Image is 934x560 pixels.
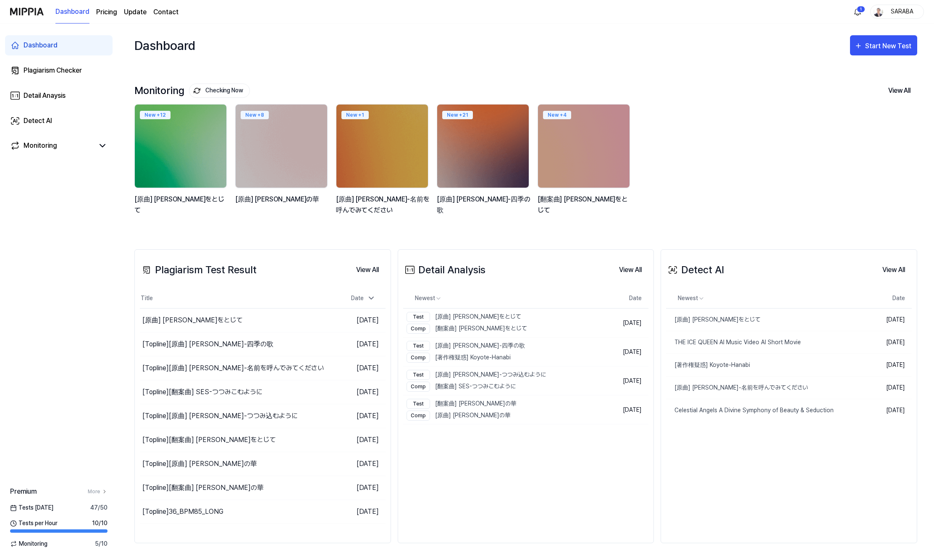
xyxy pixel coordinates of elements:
[407,353,430,363] div: Comp
[10,539,47,548] span: Monitoring
[407,399,430,409] div: Test
[142,315,243,325] div: [原曲] [PERSON_NAME]をとじて
[442,111,473,119] div: New + 21
[135,105,226,188] img: backgroundIamge
[235,194,329,215] div: [原曲] [PERSON_NAME]の華
[88,488,108,495] a: More
[349,262,386,278] button: View All
[666,406,834,415] div: Celestial Angels A Divine Symphony of Beauty & Seduction
[666,361,750,369] div: [著作権疑惑] Koyote-Hanabi
[142,411,298,421] div: [Topline] [原曲] [PERSON_NAME]-つつみ込むように
[341,111,369,119] div: New + 1
[134,104,228,224] a: New +12backgroundIamge[原曲] [PERSON_NAME]をとじて
[5,60,113,81] a: Plagiarism Checker
[10,487,37,497] span: Premium
[407,312,527,322] div: [原曲] [PERSON_NAME]をとじて
[543,111,571,119] div: New + 4
[90,503,108,512] span: 47 / 50
[666,315,761,324] div: [原曲] [PERSON_NAME]をとじて
[863,288,912,309] th: Date
[134,84,250,98] div: Monitoring
[876,262,912,278] button: View All
[55,0,89,24] a: Dashboard
[666,383,808,392] div: [原曲] [PERSON_NAME]-名前を呼んでみてください
[407,341,525,351] div: [原曲] [PERSON_NAME]-四季の歌
[142,363,324,373] div: [Topline] [原曲] [PERSON_NAME]-名前を呼んでみてください
[24,65,82,76] div: Plagiarism Checker
[407,353,525,363] div: [著作権疑惑] Koyote-Hanabi
[851,5,864,18] button: 알림1
[437,105,529,188] img: backgroundIamge
[336,105,428,188] img: backgroundIamge
[235,104,329,224] a: New +8backgroundIamge[原曲] [PERSON_NAME]の華
[142,387,262,397] div: [Topline] [翻案曲] SES-つつみこむように
[407,399,517,409] div: [翻案曲] [PERSON_NAME]の華
[666,338,801,347] div: THE ICE QUEEN AI Music Video AI Short Movie
[24,91,66,101] div: Detail Anaysis
[134,32,195,59] div: Dashboard
[857,6,865,13] div: 1
[407,411,517,421] div: [原曲] [PERSON_NAME]の華
[437,104,531,224] a: New +21backgroundIamge[原曲] [PERSON_NAME]-四季の歌
[236,105,327,188] img: backgroundIamge
[403,395,600,424] a: Test[翻案曲] [PERSON_NAME]の華Comp[原曲] [PERSON_NAME]の華
[10,141,94,151] a: Monitoring
[863,399,912,422] td: [DATE]
[24,116,52,126] div: Detect AI
[10,519,58,528] span: Tests per Hour
[140,111,171,119] div: New + 12
[666,262,724,277] div: Detect AI
[886,7,918,16] div: SARABA
[407,411,430,421] div: Comp
[870,5,924,19] button: profileSARABA
[407,382,430,392] div: Comp
[5,35,113,55] a: Dashboard
[407,370,546,380] div: [原曲] [PERSON_NAME]-つつみ込むように
[324,500,386,524] td: [DATE]
[10,503,53,512] span: Tests [DATE]
[324,309,386,332] td: [DATE]
[324,428,386,452] td: [DATE]
[403,262,485,277] div: Detail Analysis
[666,331,863,353] a: THE ICE QUEEN AI Music Video AI Short Movie
[407,341,430,351] div: Test
[142,459,257,469] div: [Topline] [原曲] [PERSON_NAME]の華
[142,339,273,349] div: [Topline] [原曲] [PERSON_NAME]-四季の歌
[599,309,648,338] td: [DATE]
[189,84,250,98] button: Checking Now
[336,194,430,215] div: [原曲] [PERSON_NAME]-名前を呼んでみてください
[5,86,113,106] a: Detail Anaysis
[599,395,648,424] td: [DATE]
[407,324,527,334] div: [翻案曲] [PERSON_NAME]をとじて
[407,370,430,380] div: Test
[140,262,257,277] div: Plagiarism Test Result
[403,338,600,366] a: Test[原曲] [PERSON_NAME]-四季の歌Comp[著作権疑惑] Koyote-Hanabi
[140,288,324,309] th: Title
[863,309,912,331] td: [DATE]
[24,40,58,50] div: Dashboard
[666,309,863,331] a: [原曲] [PERSON_NAME]をとじて
[241,111,269,119] div: New + 8
[863,354,912,377] td: [DATE]
[666,399,863,421] a: Celestial Angels A Divine Symphony of Beauty & Seduction
[96,7,117,17] button: Pricing
[336,104,430,224] a: New +1backgroundIamge[原曲] [PERSON_NAME]-名前を呼んでみてください
[538,104,632,224] a: New +4backgroundIamge[翻案曲] [PERSON_NAME]をとじて
[882,82,917,99] button: View All
[142,507,223,517] div: [Topline] 36_BPM85_LONG
[407,324,430,334] div: Comp
[24,141,57,151] div: Monitoring
[538,194,632,215] div: [翻案曲] [PERSON_NAME]をとじて
[612,262,648,278] button: View All
[873,7,883,17] img: profile
[666,377,863,399] a: [原曲] [PERSON_NAME]-名前を呼んでみてください
[194,87,200,94] img: monitoring Icon
[124,7,147,17] a: Update
[407,382,546,392] div: [翻案曲] SES-つつみこむように
[666,354,863,376] a: [著作権疑惑] Koyote-Hanabi
[850,35,917,55] button: Start New Test
[437,194,531,215] div: [原曲] [PERSON_NAME]-四季の歌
